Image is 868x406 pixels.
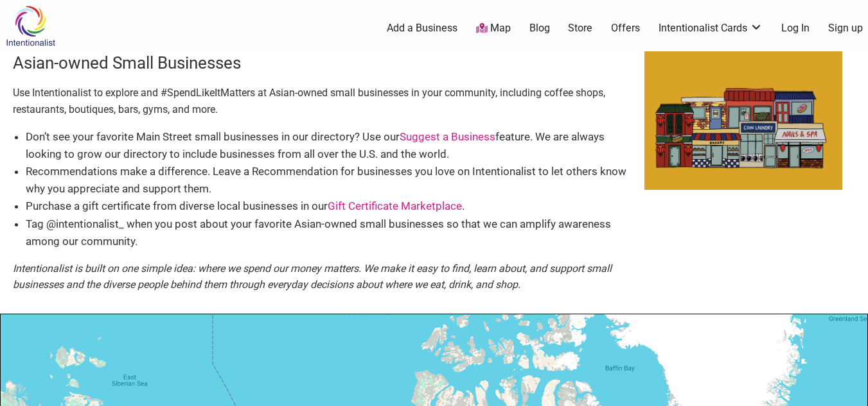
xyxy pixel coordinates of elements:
[400,130,495,143] a: Suggest a Business
[26,198,632,215] li: Purchase a gift certificate from diverse local businesses in our .
[476,21,511,36] a: Map
[659,21,763,35] a: Intentionalist Cards
[828,21,863,35] a: Sign up
[26,163,632,198] li: Recommendations make a difference. Leave a Recommendation for businesses you love on Intentionali...
[13,51,632,74] h3: Asian-owned Small Businesses
[328,199,462,212] a: Gift Certificate Marketplace
[13,262,612,291] em: Intentionalist is built on one simple idea: where we spend our money matters. We make it easy to ...
[568,21,592,35] a: Store
[644,51,842,190] img: AAPIHM_square-min-scaled.jpg
[611,21,640,35] a: Offers
[781,21,810,35] a: Log In
[387,21,457,35] a: Add a Business
[26,128,632,163] li: Don’t see your favorite Main Street small businesses in our directory? Use our feature. We are al...
[529,21,550,35] a: Blog
[26,216,632,250] li: Tag @intentionalist_ when you post about your favorite Asian-owned small businesses so that we ca...
[13,85,632,117] p: Use Intentionalist to explore and #SpendLikeItMatters at Asian-owned small businesses in your com...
